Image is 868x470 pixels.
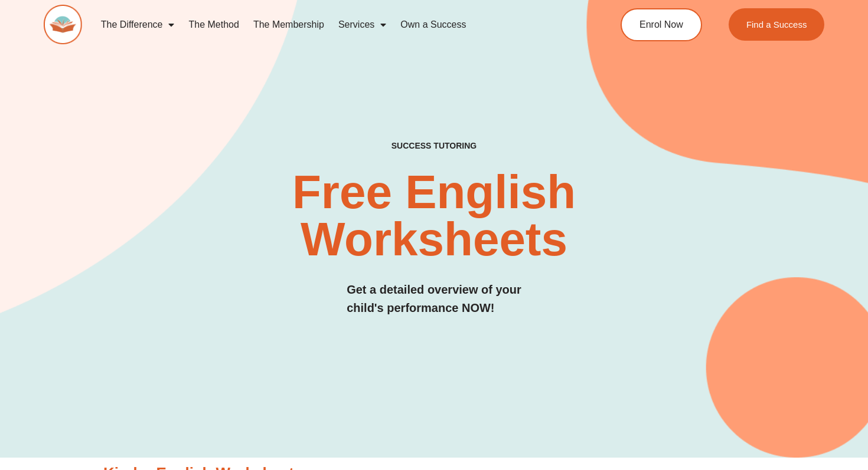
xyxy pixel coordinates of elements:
h4: SUCCESS TUTORING​ [318,141,550,151]
a: The Difference [94,11,182,38]
iframe: Chat Widget [809,413,868,470]
span: Find a Success [746,20,807,29]
a: Services [331,11,393,38]
a: Find a Success [729,8,825,41]
h2: Free English Worksheets​ [176,169,691,263]
a: Enrol Now [621,8,702,41]
a: Own a Success [393,11,473,38]
a: The Method [181,11,246,38]
a: The Membership [246,11,331,38]
nav: Menu [94,11,576,38]
h3: Get a detailed overview of your child's performance NOW! [347,281,521,317]
span: Enrol Now [639,20,683,29]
